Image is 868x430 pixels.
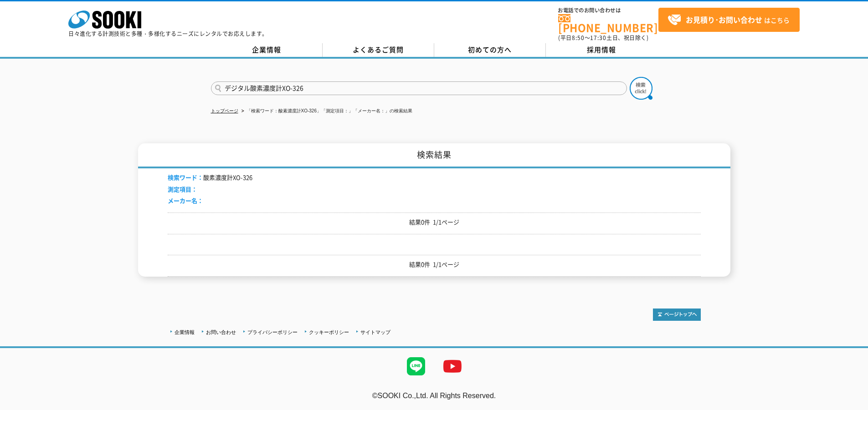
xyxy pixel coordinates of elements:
p: 結果0件 1/1ページ [168,218,701,227]
h1: 検索結果 [138,143,730,168]
a: 企業情報 [211,43,323,57]
p: 結果0件 1/1ページ [168,260,701,269]
strong: お見積り･お問い合わせ [686,14,762,25]
li: 「検索ワード：酸素濃度計XO-326」「測定項目：」「メーカー名：」の検索結果 [240,106,412,116]
a: 企業情報 [175,329,195,335]
span: 8:50 [572,34,585,42]
span: メーカー名： [168,196,203,205]
span: 17:30 [590,34,606,42]
a: お見積り･お問い合わせはこちら [658,8,800,32]
a: テストMail [833,401,868,409]
span: 初めての方へ [468,45,512,55]
img: btn_search.png [630,77,652,100]
a: よくあるご質問 [323,43,434,57]
span: はこちら [668,13,790,27]
span: (平日 ～ 土日、祝日除く) [558,34,648,42]
span: お電話でのお問い合わせは [558,8,658,13]
img: YouTube [434,348,471,384]
span: 測定項目： [168,185,197,193]
a: トップページ [211,108,238,113]
a: 採用情報 [546,43,657,57]
a: クッキーポリシー [309,329,349,335]
a: サイトマップ [360,329,390,335]
a: お問い合わせ [206,329,236,335]
input: 商品名、型式、NETIS番号を入力してください [211,81,627,95]
a: 初めての方へ [434,43,546,57]
p: 日々進化する計測技術と多種・多様化するニーズにレンタルでお応えします。 [68,31,268,36]
img: LINE [398,348,434,384]
li: 酸素濃度計XO-326 [168,173,252,182]
a: プライバシーポリシー [247,329,298,335]
a: [PHONE_NUMBER] [558,14,658,33]
span: 検索ワード： [168,173,203,182]
img: トップページへ [653,309,701,321]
